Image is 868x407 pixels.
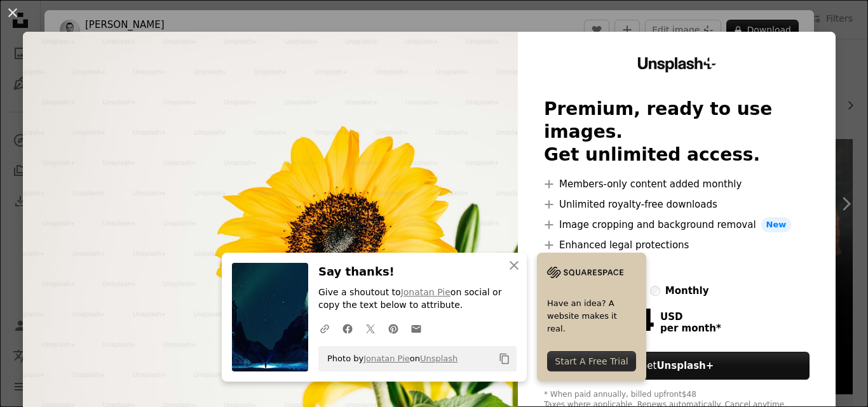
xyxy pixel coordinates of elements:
[544,352,810,380] button: GetUnsplash+
[401,287,451,297] a: Jonatan Pie
[650,286,660,296] input: monthly
[544,98,810,166] h2: Premium, ready to use images. Get unlimited access.
[656,360,714,371] strong: Unsplash+
[405,316,428,341] a: Share over email
[547,351,636,371] div: Start A Free Trial
[359,316,382,341] a: Share on Twitter
[761,217,792,232] span: New
[363,354,410,363] a: Jonatan Pie
[544,237,810,253] li: Enhanced legal protections
[544,197,810,212] li: Unlimited royalty-free downloads
[321,349,458,369] span: Photo by on
[660,311,721,323] span: USD
[547,263,623,282] img: file-1705255347840-230a6ab5bca9image
[494,348,515,370] button: Copy to clipboard
[318,263,517,281] h3: Say thanks!
[382,316,405,341] a: Share on Pinterest
[660,323,721,334] span: per month *
[665,283,709,298] div: monthly
[544,217,810,232] li: Image cropping and background removal
[537,253,646,382] a: Have an idea? A website makes it real.Start A Free Trial
[420,354,458,363] a: Unsplash
[318,286,517,312] p: Give a shoutout to on social or copy the text below to attribute.
[547,297,636,335] span: Have an idea? A website makes it real.
[544,177,810,192] li: Members-only content added monthly
[336,316,359,341] a: Share on Facebook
